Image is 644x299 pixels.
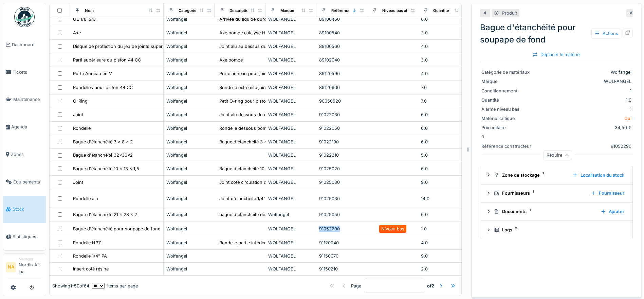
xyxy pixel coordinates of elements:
[219,195,300,202] div: Joint d'étanchéité 1/4" AL Joint 1/4" AL
[166,84,212,91] div: Wolfangel
[494,227,624,233] div: Logs
[73,266,109,272] div: Insert coté résine
[421,165,466,172] div: 6.0
[219,179,280,186] div: Joint coté circulation catalyse
[421,125,466,131] div: 6.0
[268,211,314,218] div: Wolfangel
[421,84,466,91] div: 7.0
[73,165,139,172] div: Bague d'étanchéité 10 x 13 x 1,5
[166,165,212,172] div: Wolfangel
[73,16,96,22] div: GE 1/8-5/3
[319,266,365,272] div: 91150210
[421,30,466,36] div: 2.0
[3,31,46,58] a: Dashboard
[421,240,466,246] div: 4.0
[73,43,173,50] div: Disque de protection du jeu de joints supérieure
[166,43,212,50] div: Wolfangel
[483,224,630,236] summary: Logs2
[544,151,572,160] div: Réduire
[381,226,404,232] div: Niveau bas
[73,240,102,246] div: Rondelle HP11
[268,30,314,36] div: WOLFANGEL
[382,7,419,13] div: Niveau bas atteint ?
[73,57,141,63] div: Parti supérieure du piston 44 CC
[166,111,212,118] div: Wolfangel
[166,16,212,22] div: Wolfangel
[421,43,466,50] div: 4.0
[219,84,278,91] div: Rondelle extrémité joint en V
[535,88,631,94] div: 1
[535,143,631,149] div: 91052290
[6,257,43,279] a: NA ManagerNordin Ait jaa
[14,7,35,27] img: Badge_color-CXgf-gQk.svg
[219,57,243,63] div: Axe pompe
[268,125,314,131] div: WOLFANGEL
[319,70,365,77] div: 89120590
[73,70,112,77] div: Porte Anneau en V
[421,57,466,63] div: 3.0
[319,57,365,63] div: 89102040
[92,283,138,289] div: items per page
[570,171,627,180] div: Localisation du stock
[6,262,16,272] li: NA
[535,78,631,85] div: WOLFANGEL
[19,257,43,262] div: Manager
[73,152,133,158] div: Bague d'étanchéité 32x36x2
[13,206,43,212] span: Stock
[268,253,314,259] div: WOLFANGEL
[588,189,627,198] div: Fournisseur
[591,29,621,38] div: Actions
[219,30,274,36] div: Axe pompe catalyse HP06
[13,96,43,103] span: Maintenance
[11,124,43,130] span: Agenda
[319,179,365,186] div: 91025030
[166,57,212,63] div: Wolfangel
[268,111,314,118] div: WOLFANGEL
[219,16,310,22] div: Arrivée du liquide durcisseur bas de pompe
[179,7,197,13] div: Catégorie
[421,179,466,186] div: 9.0
[483,205,630,218] summary: Documents1Ajouter
[483,169,630,181] summary: Zone de stockage1Localisation du stock
[219,139,321,145] div: Bague d'étanchéité 3 x 8 x 2 sortie raccord cat...
[166,70,212,77] div: Wolfangel
[427,283,434,289] strong: of 2
[319,84,365,91] div: 89120600
[11,151,43,158] span: Zones
[166,139,212,145] div: Wolfangel
[319,16,365,22] div: 89100460
[268,195,314,202] div: WOLFANGEL
[73,111,83,118] div: Joint
[73,226,161,232] div: Bague d'étanchéité pour soupape de fond
[319,152,365,158] div: 91022210
[319,125,365,131] div: 91022050
[166,152,212,158] div: Wolfangel
[624,115,631,122] span: Oui
[598,207,627,216] div: Ajouter
[73,179,83,186] div: Joint
[166,98,212,104] div: Wolfangel
[73,139,133,145] div: Bague d'étanchéité 3 x 8 x 2
[73,195,98,202] div: Rondelle alu
[421,139,466,145] div: 6.0
[268,70,314,77] div: WOLFANGEL
[52,283,89,289] div: Showing 1 - 50 of 64
[421,195,466,202] div: 14.0
[268,139,314,145] div: WOLFANGEL
[481,88,532,94] div: Conditionnement
[166,30,212,36] div: Wolfangel
[319,253,365,259] div: 91150070
[13,69,43,75] span: Tickets
[481,78,532,85] div: Marque
[219,70,279,77] div: Porte anneau pour joint en V
[85,7,94,13] div: Nom
[268,240,314,246] div: WOLFANGEL
[421,111,466,118] div: 6.0
[268,152,314,158] div: WOLFANGEL
[73,98,88,104] div: O-Ring
[280,7,294,13] div: Marque
[421,152,466,158] div: 5.0
[219,111,279,118] div: Joint alu dessous du ressort
[3,113,46,141] a: Agenda
[166,211,212,218] div: Wolfangel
